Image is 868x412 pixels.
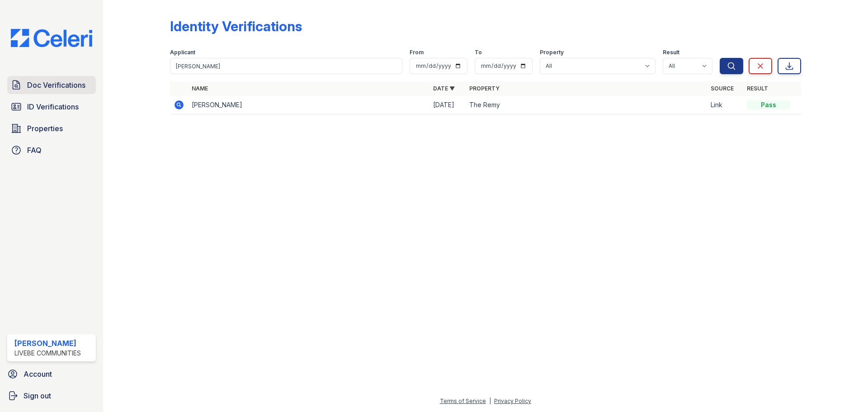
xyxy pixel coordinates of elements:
[7,76,96,94] a: Doc Verifications
[4,387,99,405] a: Sign out
[170,49,195,56] label: Applicant
[429,96,466,114] td: [DATE]
[475,49,482,56] label: To
[663,49,679,56] label: Result
[707,96,743,114] td: Link
[24,369,52,379] span: Account
[711,85,734,92] a: Source
[27,101,79,112] span: ID Verifications
[170,58,402,74] input: Search by name or phone number
[440,398,486,404] a: Terms of Service
[469,85,500,92] a: Property
[747,85,768,92] a: Result
[4,29,99,47] img: CE_Logo_Blue-a8612792a0a2168367f1c8372b55b34899dd931a85d93a1a3d3e32e68fde9ad4.png
[27,123,63,134] span: Properties
[14,338,81,349] div: [PERSON_NAME]
[540,49,564,56] label: Property
[24,390,51,401] span: Sign out
[7,98,96,116] a: ID Verifications
[433,85,455,92] a: Date ▼
[4,365,99,383] a: Account
[747,100,790,109] div: Pass
[27,145,42,156] span: FAQ
[7,119,96,137] a: Properties
[494,398,531,404] a: Privacy Policy
[170,18,302,34] div: Identity Verifications
[466,96,707,114] td: The Remy
[410,49,424,56] label: From
[188,96,429,114] td: [PERSON_NAME]
[192,85,208,92] a: Name
[14,349,81,358] div: LiveBe Communities
[7,141,96,159] a: FAQ
[489,398,491,404] div: |
[27,80,85,90] span: Doc Verifications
